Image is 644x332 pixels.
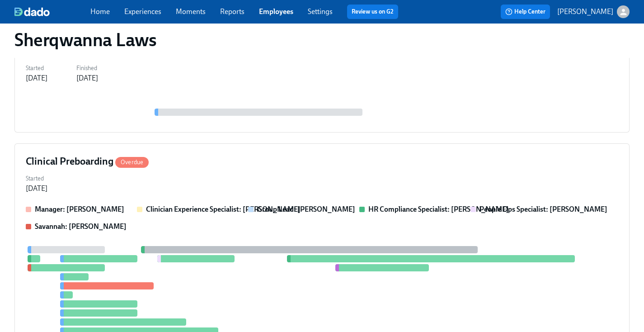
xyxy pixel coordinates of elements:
[90,7,110,16] a: Home
[368,205,509,213] strong: HR Compliance Specialist: [PERSON_NAME]
[26,73,47,83] div: [DATE]
[347,5,398,19] button: Review us on G2
[557,7,613,17] p: [PERSON_NAME]
[479,205,607,213] strong: People Ops Specialist: [PERSON_NAME]
[14,7,50,16] img: dado
[26,174,47,184] label: Started
[26,63,47,73] label: Started
[35,205,124,213] strong: Manager: [PERSON_NAME]
[259,7,293,16] a: Employees
[501,5,550,19] button: Help Center
[14,7,90,16] a: dado
[14,29,157,51] h1: Sherqwanna Laws
[76,63,98,73] label: Finished
[76,73,98,83] div: [DATE]
[308,7,333,16] a: Settings
[352,7,394,16] a: Review us on G2
[124,7,161,16] a: Experiences
[115,159,149,166] span: Overdue
[35,222,127,231] strong: Savannah: [PERSON_NAME]
[176,7,206,16] a: Moments
[557,5,630,18] button: [PERSON_NAME]
[220,7,244,16] a: Reports
[26,184,47,194] div: [DATE]
[505,7,545,16] span: Help Center
[146,205,301,213] strong: Clinician Experience Specialist: [PERSON_NAME]
[26,155,149,168] h4: Clinical Preboarding
[257,205,355,213] strong: Group Lead: [PERSON_NAME]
